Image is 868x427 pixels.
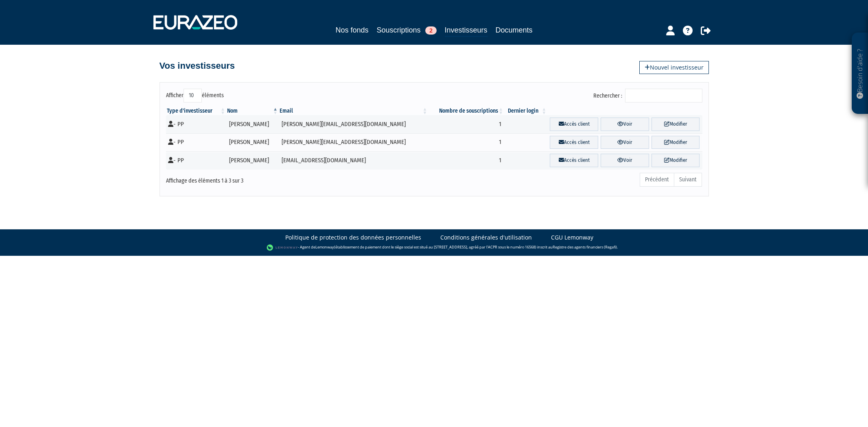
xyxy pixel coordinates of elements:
[279,133,429,152] td: [PERSON_NAME][EMAIL_ADDRESS][DOMAIN_NAME]
[160,61,235,71] h4: Vos investisseurs
[553,244,617,250] a: Registre des agents financiers (Regafi)
[376,24,436,36] a: Souscriptions2
[601,136,649,149] a: Voir
[550,136,598,149] a: Accès client
[425,26,437,35] span: 2
[445,24,488,37] a: Investisseurs
[166,133,227,152] td: - PP
[226,151,279,170] td: [PERSON_NAME]
[166,89,224,102] label: Afficher éléments
[550,154,598,167] a: Accès client
[166,172,383,185] div: Affichage des éléments 1 à 3 sur 3
[153,15,237,30] img: 1732889491-logotype_eurazeo_blanc_rvb.png
[547,107,702,115] th: &nbsp;
[593,89,702,102] label: Rechercher :
[551,233,593,242] a: CGU Lemonway
[652,118,700,131] a: Modifier
[855,37,865,110] p: Besoin d'aide ?
[279,115,429,133] td: [PERSON_NAME][EMAIL_ADDRESS][DOMAIN_NAME]
[335,24,368,36] a: Nos fonds
[496,24,533,36] a: Documents
[226,133,279,152] td: [PERSON_NAME]
[166,151,227,170] td: - PP
[429,115,505,133] td: 1
[279,107,429,115] th: Email : activer pour trier la colonne par ordre croissant
[166,107,227,115] th: Type d'investisseur : activer pour trier la colonne par ordre croissant
[226,107,279,115] th: Nom : activer pour trier la colonne par ordre d&eacute;croissant
[166,115,227,133] td: - PP
[601,154,649,167] a: Voir
[504,107,547,115] th: Dernier login : activer pour trier la colonne par ordre croissant
[279,151,429,170] td: [EMAIL_ADDRESS][DOMAIN_NAME]
[652,154,700,167] a: Modifier
[429,151,505,170] td: 1
[440,233,532,242] a: Conditions générales d'utilisation
[550,118,598,131] a: Accès client
[429,133,505,152] td: 1
[8,244,860,252] div: - Agent de (établissement de paiement dont le siège social est situé au [STREET_ADDRESS], agréé p...
[652,136,700,149] a: Modifier
[429,107,505,115] th: Nombre de souscriptions : activer pour trier la colonne par ordre croissant
[315,244,334,250] a: Lemonway
[226,115,279,133] td: [PERSON_NAME]
[267,244,298,252] img: logo-lemonway.png
[601,118,649,131] a: Voir
[625,89,702,102] input: Rechercher :
[184,89,202,102] select: Afficheréléments
[285,233,421,242] a: Politique de protection des données personnelles
[639,61,709,74] a: Nouvel investisseur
